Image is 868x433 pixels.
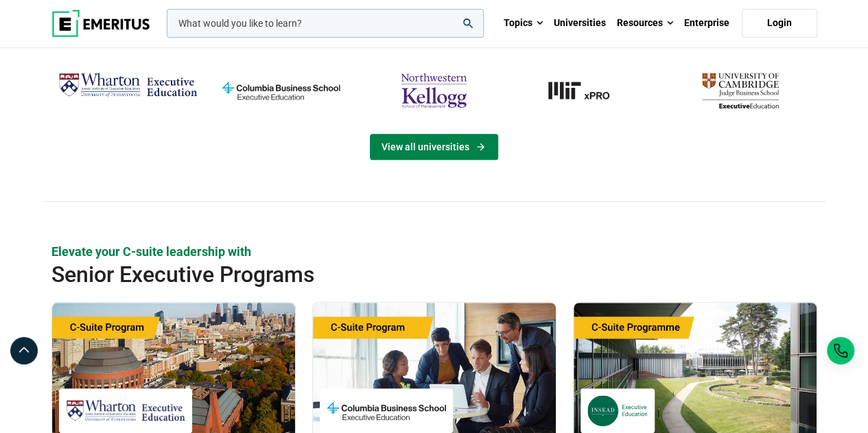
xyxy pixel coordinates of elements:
a: View Universities [370,134,498,160]
img: northwestern-kellogg [364,68,504,113]
input: woocommerce-product-search-field-0 [167,9,484,38]
a: MIT-xPRO [517,68,657,113]
img: Wharton Executive Education [58,68,198,102]
p: Elevate your C-suite leadership with [51,243,817,260]
img: Columbia Business School Executive Education [327,395,446,426]
img: Wharton Executive Education [66,395,185,426]
img: INSEAD Executive Education [587,395,648,426]
a: Login [742,9,817,38]
img: MIT xPRO [517,68,657,113]
h2: Senior Executive Programs [51,261,740,288]
img: cambridge-judge-business-school [670,68,810,113]
img: columbia-business-school [211,68,351,113]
